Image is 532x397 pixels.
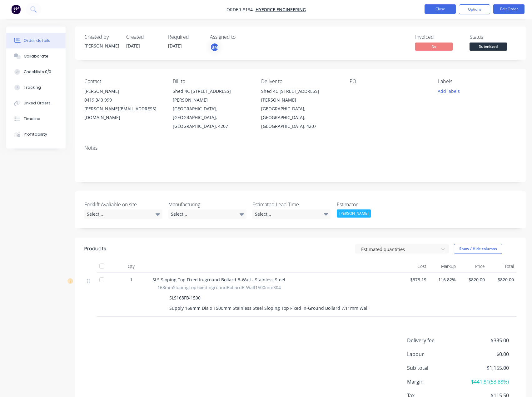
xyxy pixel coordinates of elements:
div: Created by [84,34,119,40]
span: No [415,43,453,50]
div: [PERSON_NAME][EMAIL_ADDRESS][DOMAIN_NAME] [84,104,163,122]
span: $0.00 [463,350,509,358]
span: [DATE] [168,43,182,49]
button: Tracking [6,80,66,95]
img: Factory [11,5,21,14]
span: $335.00 [463,337,509,344]
label: Manufacturing [168,201,246,208]
span: Sub total [407,364,463,372]
button: BM [210,43,219,52]
div: Select... [84,209,162,219]
button: Edit Order [493,4,525,14]
div: Price [458,260,487,273]
span: $441.81 ( 53.88 %) [463,378,509,385]
div: Cost [400,260,429,273]
span: Submitted [470,43,507,50]
div: Bill to [173,78,251,84]
div: Labels [438,78,516,84]
span: $378.19 [402,276,426,283]
div: [GEOGRAPHIC_DATA], [GEOGRAPHIC_DATA], [GEOGRAPHIC_DATA], 4207 [173,104,251,131]
div: Created [126,34,161,40]
a: Hyforce Engineering [256,7,306,13]
button: Order details [6,33,66,48]
div: Shed 4C [STREET_ADDRESS][PERSON_NAME][GEOGRAPHIC_DATA], [GEOGRAPHIC_DATA], [GEOGRAPHIC_DATA], 4207 [173,87,251,131]
div: 0419 340 999 [84,96,163,104]
div: Products [84,245,106,253]
label: Estimated Lead Time [252,201,331,208]
div: Required [168,34,202,40]
div: Assigned to [210,34,272,40]
button: Collaborate [6,48,66,64]
div: Shed 4C [STREET_ADDRESS][PERSON_NAME] [261,87,340,104]
button: Options [459,4,490,14]
span: $1,155.00 [463,364,509,372]
div: Shed 4C [STREET_ADDRESS][PERSON_NAME] [173,87,251,104]
button: Linked Orders [6,95,66,111]
label: Forklift Avaliable on site [84,201,162,208]
div: Notes [84,145,516,151]
span: Delivery fee [407,337,463,344]
div: Order details [24,38,50,43]
div: [PERSON_NAME] [337,209,371,218]
div: Linked Orders [24,100,51,106]
div: Contact [84,78,163,84]
div: Status [470,34,516,40]
div: [GEOGRAPHIC_DATA], [GEOGRAPHIC_DATA], [GEOGRAPHIC_DATA], 4207 [261,104,340,131]
span: Margin [407,378,463,385]
div: Qty [112,260,150,273]
div: Select... [252,209,331,219]
div: [PERSON_NAME] [84,43,119,49]
div: Select... [168,209,246,219]
div: PO [350,78,428,84]
span: [DATE] [126,43,140,49]
span: $820.00 [461,276,485,283]
button: Show / Hide columns [454,244,502,254]
button: Add labels [435,87,463,95]
span: 1 [130,276,132,283]
button: Profitability [6,127,66,142]
div: Total [487,260,516,273]
div: [PERSON_NAME] [84,87,163,96]
span: $820.00 [490,276,514,283]
div: Tracking [24,85,41,90]
div: SLS168FB-1500 [167,293,203,302]
div: Profitability [24,132,47,137]
div: Timeline [24,116,40,122]
label: Estimator [337,201,415,208]
span: Labour [407,350,463,358]
span: SLS Sloping Top Fixed In-ground Bollard B-Wall - Stainless Steel [152,277,285,283]
div: Markup [429,260,458,273]
button: Timeline [6,111,66,127]
div: Checklists 0/0 [24,69,51,75]
span: Order #184 - [226,7,256,13]
button: Submitted [470,43,507,52]
button: Checklists 0/0 [6,64,66,80]
span: 116.82% [431,276,455,283]
div: [PERSON_NAME]0419 340 999[PERSON_NAME][EMAIL_ADDRESS][DOMAIN_NAME] [84,87,163,122]
div: Collaborate [24,53,48,59]
button: Close [425,4,456,14]
div: Supply 168mm Dia x 1500mm Stainless Steel Sloping Top Fixed In-Ground Bollard 7.11mm Wall [167,304,371,313]
div: Shed 4C [STREET_ADDRESS][PERSON_NAME][GEOGRAPHIC_DATA], [GEOGRAPHIC_DATA], [GEOGRAPHIC_DATA], 4207 [261,87,340,131]
span: 168mmSlopingTopFixedIngroundBollardB-Wall1500mm304 [157,284,281,291]
div: Invoiced [415,34,462,40]
div: Deliver to [261,78,340,84]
